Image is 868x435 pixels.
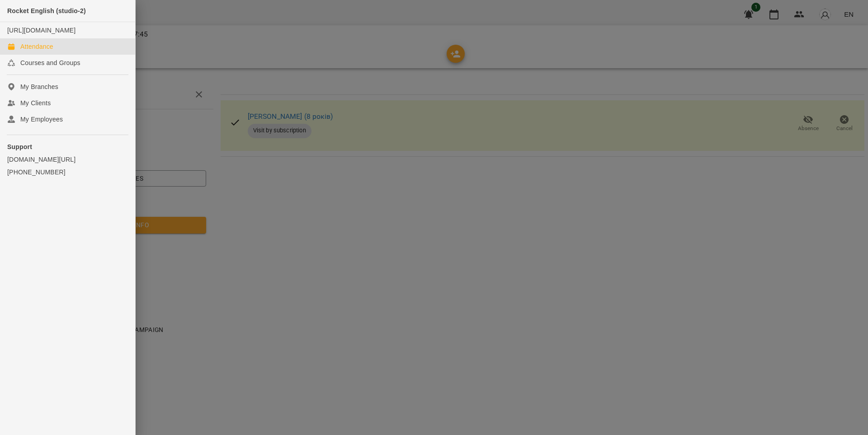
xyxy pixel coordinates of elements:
[7,168,128,177] a: [PHONE_NUMBER]
[7,155,128,164] a: [DOMAIN_NAME][URL]
[7,7,86,14] span: Rocket English (studio-2)
[7,27,75,34] a: [URL][DOMAIN_NAME]
[20,82,58,91] div: My Branches
[20,98,51,108] div: My Clients
[20,115,63,124] div: My Employees
[20,42,53,51] div: Attendance
[7,142,128,151] p: Support
[20,58,80,67] div: Courses and Groups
